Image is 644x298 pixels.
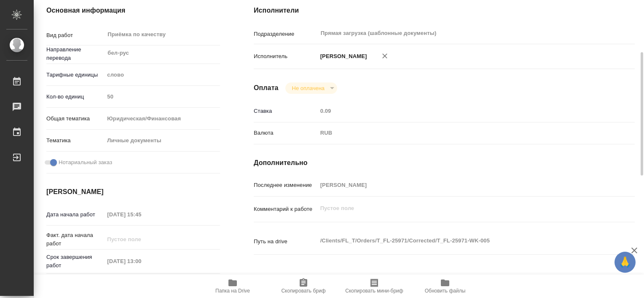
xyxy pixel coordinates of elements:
[317,52,367,61] p: [PERSON_NAME]
[254,237,317,246] p: Путь на drive
[410,274,480,298] button: Обновить файлы
[254,205,317,213] p: Комментарий к работе
[46,231,104,248] p: Факт. дата начала работ
[59,158,112,167] span: Нотариальный заказ
[254,30,317,38] p: Подразделение
[104,255,178,267] input: Пустое поле
[254,158,635,168] h4: Дополнительно
[46,210,104,219] p: Дата начала работ
[254,181,317,189] p: Последнее изменение
[254,5,635,16] h4: Исполнители
[104,133,220,148] div: Личные документы
[317,234,603,248] textarea: /Clients/FL_T/Orders/T_FL-25971/Corrected/T_FL-25971-WK-005
[317,179,603,191] input: Пустое поле
[104,90,220,103] input: Пустое поле
[46,31,104,40] p: Вид работ
[46,187,220,197] h4: [PERSON_NAME]
[46,93,104,101] p: Кол-во единиц
[215,288,250,294] span: Папка на Drive
[345,288,403,294] span: Скопировать мини-бриф
[197,274,268,298] button: Папка на Drive
[254,52,317,61] p: Исполнитель
[254,83,279,93] h4: Оплата
[290,85,327,92] button: Не оплачена
[46,5,220,16] h4: Основная информация
[104,208,178,221] input: Пустое поле
[281,288,325,294] span: Скопировать бриф
[254,129,317,137] p: Валюта
[285,82,337,94] div: Не оплачена
[46,45,104,62] p: Направление перевода
[46,136,104,145] p: Тематика
[268,274,339,298] button: Скопировать бриф
[425,288,466,294] span: Обновить файлы
[254,107,317,115] p: Ставка
[46,253,104,270] p: Срок завершения работ
[339,274,410,298] button: Скопировать мини-бриф
[614,252,636,273] button: 🙏
[104,68,220,82] div: слово
[317,126,603,140] div: RUB
[104,233,178,245] input: Пустое поле
[46,71,104,79] p: Тарифные единицы
[104,112,220,126] div: Юридическая/Финансовая
[618,253,632,271] span: 🙏
[376,47,394,65] button: Удалить исполнителя
[317,105,603,117] input: Пустое поле
[46,114,104,123] p: Общая тематика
